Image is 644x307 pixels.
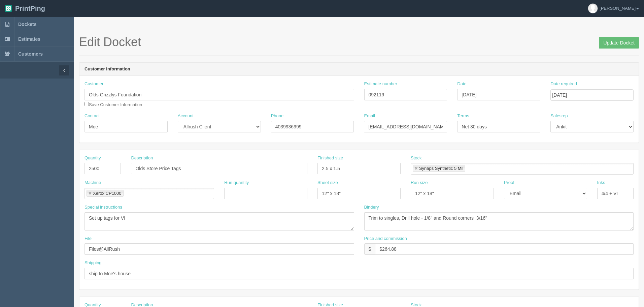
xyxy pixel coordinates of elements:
label: Shipping [84,260,102,266]
label: Sheet size [317,180,338,186]
label: Account [178,113,194,119]
span: Estimates [18,36,40,42]
label: Run quantity [224,180,249,186]
div: Xerox CP1000 [93,191,122,195]
label: Email [364,113,375,119]
label: Inks [597,180,605,186]
label: Finished size [317,155,343,161]
span: Customers [18,51,43,57]
label: File [84,236,92,242]
h1: Edit Docket [79,35,639,49]
label: Estimate number [364,81,397,87]
div: Synaps Synthetic 5 Mil [419,166,464,171]
div: $ [364,243,375,255]
label: Stock [411,155,422,161]
label: Special instructions [84,204,122,211]
label: Terms [457,113,469,119]
label: Quantity [84,155,101,161]
img: avatar_default-7531ab5dedf162e01f1e0bb0964e6a185e93c5c22dfe317fb01d7f8cd2b1632c.jpg [588,4,598,13]
label: Phone [271,113,284,119]
textarea: Trim to singles, Drill hole - 1/8" and Round corners 3/16" [364,212,634,231]
input: Enter customer name [84,89,354,100]
img: logo-3e63b451c926e2ac314895c53de4908e5d424f24456219fb08d385ab2e579770.png [5,5,12,12]
label: Bindery [364,204,379,211]
label: Proof [504,180,514,186]
label: Contact [84,113,100,119]
span: Dockets [18,22,36,27]
label: Price and commission [364,236,407,242]
label: Machine [84,180,101,186]
div: Save Customer Information [84,81,354,108]
textarea: Set up tags for VI [84,212,354,231]
label: Date [457,81,466,87]
input: Update Docket [599,37,639,49]
label: Salesrep [550,113,568,119]
label: Description [131,155,153,161]
label: Date required [550,81,577,87]
label: Customer [84,81,103,87]
header: Customer Information [79,63,639,76]
label: Run size [411,180,428,186]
